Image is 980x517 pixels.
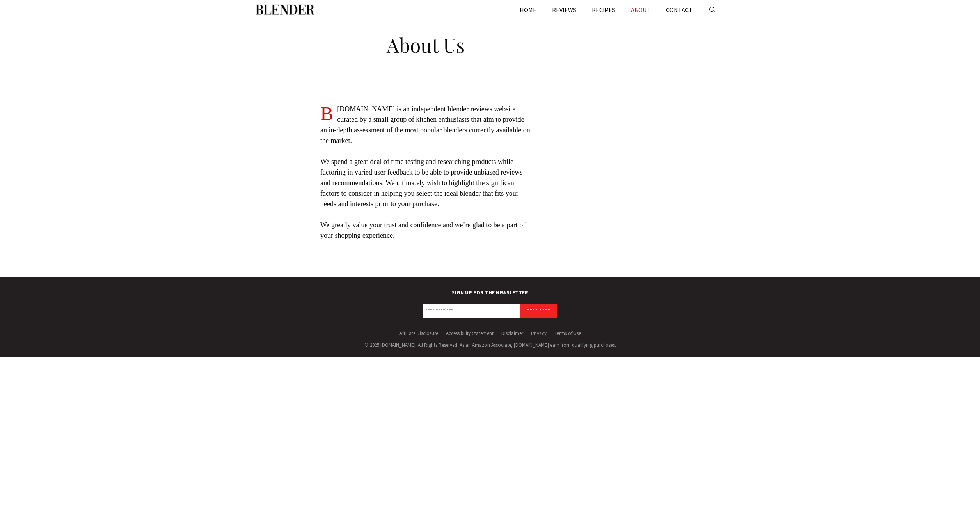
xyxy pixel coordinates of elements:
a: Terms of Use [554,330,581,337]
div: © 2025 [DOMAIN_NAME]. All Rights Reserved. As an Amazon Associate, [DOMAIN_NAME] earn from qualif... [256,341,724,349]
p: [DOMAIN_NAME] is an independent blender reviews website curated by a small group of kitchen enthu... [320,104,531,146]
iframe: Advertisement [607,31,712,266]
a: Disclaimer [501,330,523,337]
label: SIGN UP FOR THE NEWSLETTER [256,289,724,300]
a: Affiliate Disclosure [399,330,438,337]
h1: About Us [262,27,589,59]
p: We greatly value your trust and confidence and we’re glad to be a part of your shopping experience. [320,220,531,241]
a: Accessibility Statement [446,330,494,337]
a: Privacy [531,330,547,337]
p: We spend a great deal of time testing and researching products while factoring in varied user fee... [320,157,531,209]
span: B [320,104,333,123]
